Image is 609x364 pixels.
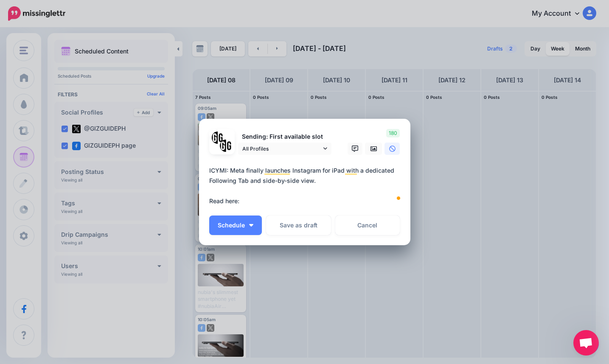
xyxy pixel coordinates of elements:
span: All Profiles [242,144,321,153]
img: 353459792_649996473822713_4483302954317148903_n-bsa138318.png [212,132,224,144]
button: Save as draft [266,216,331,235]
img: arrow-down-white.png [249,224,253,227]
img: JT5sWCfR-79925.png [220,140,232,152]
span: 180 [386,129,400,137]
button: Schedule [209,216,262,235]
a: All Profiles [238,143,331,155]
textarea: To enrich screen reader interactions, please activate Accessibility in Grammarly extension settings [209,165,404,206]
div: ICYMI: Meta finally launches Instagram for iPad with a dedicated Following Tab and side-by-side v... [209,165,404,206]
p: Sending: First available slot [238,132,331,142]
span: Schedule [218,222,245,228]
a: Cancel [335,216,400,235]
